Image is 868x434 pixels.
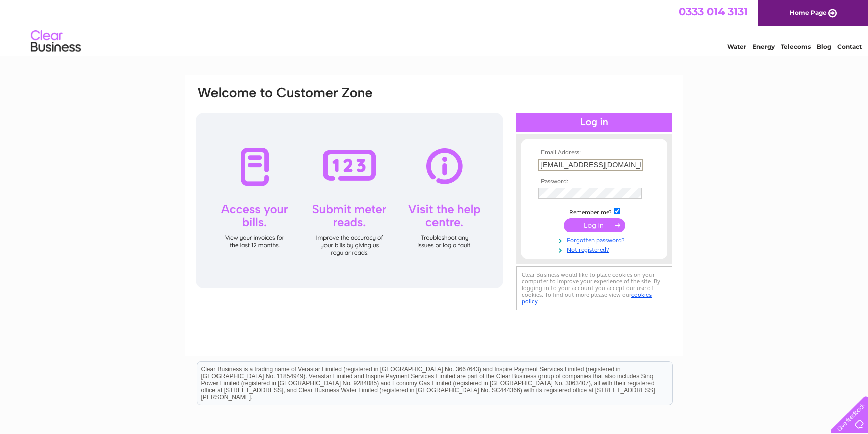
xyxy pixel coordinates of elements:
[536,206,653,216] td: Remember me?
[538,244,653,254] a: Not registered?
[197,6,672,49] div: Clear Business is a trading name of Verastar Limited (registered in [GEOGRAPHIC_DATA] No. 3667643...
[538,235,653,244] a: Forgotten password?
[536,149,653,156] th: Email Address:
[522,291,652,305] a: cookies policy
[516,266,672,310] div: Clear Business would like to place cookies on your computer to improve your experience of the sit...
[837,43,862,50] a: Contact
[752,43,775,50] a: Energy
[781,43,811,50] a: Telecoms
[30,26,81,57] img: logo.png
[817,43,831,50] a: Blog
[727,43,746,50] a: Water
[536,178,653,185] th: Password:
[564,218,625,232] input: Submit
[679,5,748,18] a: 0333 014 3131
